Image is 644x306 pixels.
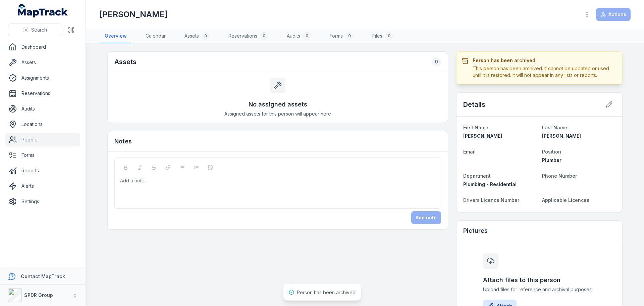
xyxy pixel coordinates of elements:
[8,24,62,36] button: Search
[223,29,273,43] a: Reservations0
[463,173,491,179] span: Department
[463,125,488,130] span: First Name
[202,32,210,40] div: 0
[5,195,80,208] a: Settings
[432,57,441,67] div: 0
[542,125,567,130] span: Last Name
[5,133,80,146] a: People
[5,56,80,69] a: Assets
[463,149,476,155] span: Email
[463,197,519,203] span: Drivers Licence Number
[367,29,398,43] a: Files0
[5,118,80,131] a: Locations
[542,149,561,155] span: Position
[179,29,215,43] a: Assets0
[260,32,268,40] div: 0
[18,4,68,17] a: MapTrack
[473,65,617,79] div: This person has been archived. It cannot be updated or used until it is restored. It will not app...
[281,29,316,43] a: Audits0
[463,100,485,109] h2: Details
[303,32,311,40] div: 0
[463,181,517,187] span: Plumbing - Residential
[542,133,581,139] span: [PERSON_NAME]
[483,275,596,285] h3: Attach files to this person
[5,71,80,85] a: Assignments
[249,100,307,109] h3: No assigned assets
[21,273,65,279] strong: Contact MapTrack
[5,179,80,193] a: Alerts
[324,29,359,43] a: Forms0
[114,137,132,146] h3: Notes
[345,32,354,40] div: 0
[463,133,502,139] span: [PERSON_NAME]
[114,57,137,67] h2: Assets
[473,57,617,64] h3: Person has been archived
[542,173,577,179] span: Phone Number
[24,292,53,298] strong: SPDR Group
[385,32,393,40] div: 0
[140,29,171,43] a: Calendar
[99,9,168,20] h1: [PERSON_NAME]
[99,29,132,43] a: Overview
[31,27,47,33] span: Search
[483,286,596,293] span: Upload files for reference and archival purposes.
[224,111,331,117] span: Assigned assets for this person will appear here
[542,157,561,163] span: Plumber
[297,290,356,295] span: Person has been archived
[463,226,488,235] h3: Pictures
[5,87,80,100] a: Reservations
[5,40,80,54] a: Dashboard
[5,148,80,162] a: Forms
[542,197,589,203] span: Applicable Licences
[5,164,80,177] a: Reports
[5,102,80,116] a: Audits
